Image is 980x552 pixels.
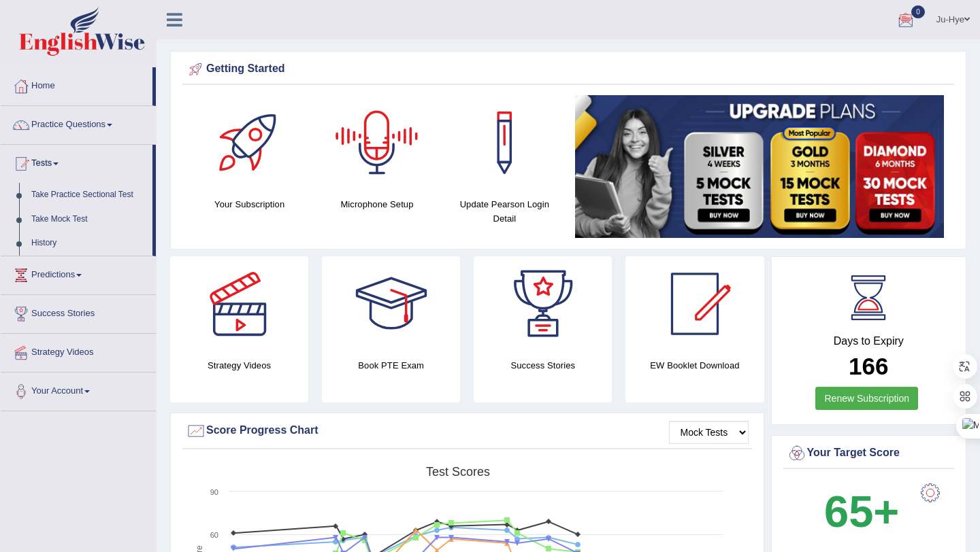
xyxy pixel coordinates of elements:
div: Your Target Score [787,443,951,464]
h4: Your Subscription [193,197,306,211]
a: Your Account [1,373,156,407]
a: Practice Questions [1,106,156,140]
div: Getting Started [186,59,951,80]
h4: Strategy Videos [170,358,308,373]
b: 166 [849,353,888,379]
h4: Update Pearson Login Detail [448,197,561,226]
h4: Microphone Setup [320,197,434,211]
a: Renew Subscription [815,387,918,410]
tspan: Test scores [426,465,490,479]
a: Success Stories [1,295,156,329]
a: Strategy Videos [1,334,156,368]
a: History [25,231,152,256]
a: Tests [1,145,152,179]
div: Score Progress Chart [186,421,749,441]
text: 60 [210,531,218,539]
h4: Success Stories [474,358,612,373]
a: Take Practice Sectional Test [25,183,152,207]
h4: Book PTE Exam [322,358,460,373]
a: Take Mock Test [25,207,152,232]
span: 0 [911,5,925,18]
h4: Days to Expiry [787,335,951,347]
h4: EW Booklet Download [625,358,764,373]
a: Predictions [1,256,156,290]
a: Home [1,67,152,101]
text: 90 [210,488,218,496]
img: small5.jpg [575,95,944,238]
b: 65+ [824,487,899,536]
